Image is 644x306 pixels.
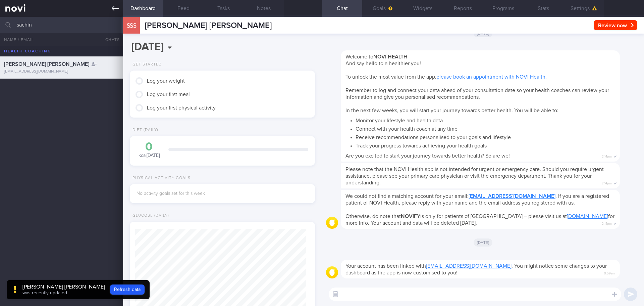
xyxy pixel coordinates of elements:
[345,108,558,113] span: In the next few weeks, you will start your journey towards better health. You will be able to:
[4,69,119,74] div: [EMAIL_ADDRESS][DOMAIN_NAME]
[345,153,510,159] span: Are you excited to start your journey towards better health? So are we!
[137,191,308,197] div: No activity goals set for this week
[137,141,162,153] div: 0
[345,54,408,59] span: Welcome to
[474,238,493,247] span: [DATE]
[469,193,555,199] a: [EMAIL_ADDRESS][DOMAIN_NAME]
[356,141,615,149] li: Track your progress towards achieving your health goals
[130,62,162,67] div: Get Started
[345,88,609,100] span: Remember to log and connect your data ahead of your consultation date so your health coaches can ...
[345,214,614,226] span: Otherwise, do note that is only for patients of [GEOGRAPHIC_DATA] – please visit us at for more i...
[356,116,615,124] li: Monitor your lifestyle and health data
[130,213,169,218] div: Glucose (Daily)
[567,214,608,219] a: [DOMAIN_NAME]
[130,176,191,181] div: Physical Activity Goals
[121,13,142,39] div: SSS
[345,74,547,80] span: To unlock the most value from the app,
[436,74,547,80] a: please book an appointment with NOVI Health.
[602,220,612,226] span: 2:14pm
[110,285,145,295] button: Refresh data
[4,61,89,67] span: [PERSON_NAME] [PERSON_NAME]
[22,283,105,290] div: [PERSON_NAME] [PERSON_NAME]
[345,167,604,185] span: Please note that the NOVI Health app is not intended for urgent or emergency care. Should you req...
[602,152,612,159] span: 2:14pm
[137,141,162,159] div: kcal [DATE]
[373,54,408,59] strong: NOVI HEALTH
[604,269,615,276] span: 9:59am
[356,124,615,132] li: Connect with your health coach at any time
[345,193,609,206] span: We could not find a matching account for your email: . If you are a registered patient of NOVI He...
[594,20,637,30] button: Review now
[130,128,158,133] div: Diet (Daily)
[22,291,67,295] span: was recently updated
[602,179,612,186] span: 2:14pm
[96,33,123,46] button: Chats
[145,21,272,30] span: [PERSON_NAME] [PERSON_NAME]
[426,263,512,269] a: [EMAIL_ADDRESS][DOMAIN_NAME]
[345,61,421,66] span: And say hello to a healthier you!
[356,132,615,141] li: Receive recommendations personalised to your goals and lifestyle
[401,214,420,219] strong: NOVIFY
[345,263,607,275] span: Your account has been linked with . You might notice some changes to your dashboard as the app is...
